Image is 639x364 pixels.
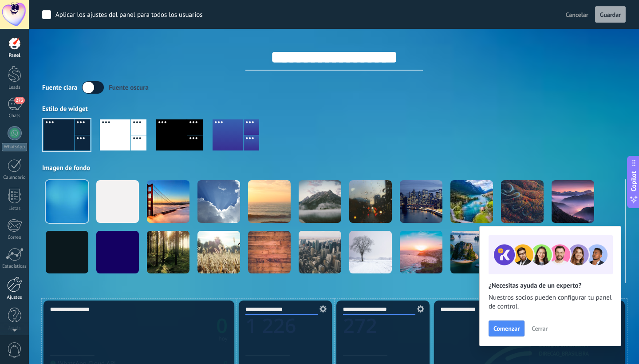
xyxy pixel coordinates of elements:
span: Copilot [629,171,638,192]
span: 273 [14,97,24,104]
div: Ajustes [2,295,28,301]
button: Cerrar [528,322,552,335]
div: Estilo de widget [42,105,626,113]
div: Calendario [2,175,28,181]
div: Estadísticas [2,264,28,269]
div: Fuente clara [42,83,77,92]
span: Comenzar [493,325,520,332]
button: Cancelar [562,8,592,21]
div: Chats [2,113,28,119]
div: Panel [2,53,28,59]
div: Imagen de fondo [42,164,626,172]
h2: ¿Necesitas ayuda de un experto? [489,281,612,290]
div: Aplicar los ajustes del panel para todos los usuarios [55,11,203,20]
div: WhatsApp [2,143,27,151]
span: Nuestros socios pueden configurar tu panel de control. [489,293,612,311]
div: Correo [2,235,28,241]
button: Guardar [595,6,626,23]
span: Guardar [600,12,621,18]
div: Fuente oscura [109,83,149,92]
div: Listas [2,206,28,212]
span: Cancelar [566,11,588,19]
span: Cerrar [532,325,548,332]
button: Comenzar [489,320,525,336]
div: Leads [2,85,28,91]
